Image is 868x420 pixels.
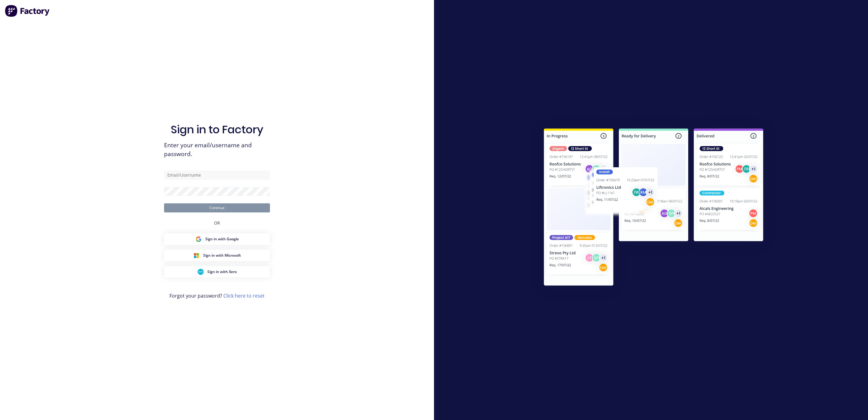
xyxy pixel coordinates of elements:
img: Factory [5,5,50,17]
img: Google Sign in [196,236,202,242]
img: Xero Sign in [198,269,204,275]
h1: Sign in to Factory [171,123,263,136]
span: Sign in with Microsoft [203,253,241,258]
span: Forgot your password? [169,292,265,299]
a: Click here to reset [223,292,265,299]
button: Google Sign inSign in with Google [164,233,270,245]
img: Microsoft Sign in [193,252,199,258]
button: Xero Sign inSign in with Xero [164,266,270,278]
button: Microsoft Sign inSign in with Microsoft [164,250,270,261]
span: Enter your email/username and password. [164,141,270,158]
input: Email/Username [164,171,270,180]
span: Sign in with Google [205,236,239,242]
button: Continue [164,203,270,212]
img: Sign in [531,116,777,300]
div: OR [214,212,220,233]
span: Sign in with Xero [207,269,237,275]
